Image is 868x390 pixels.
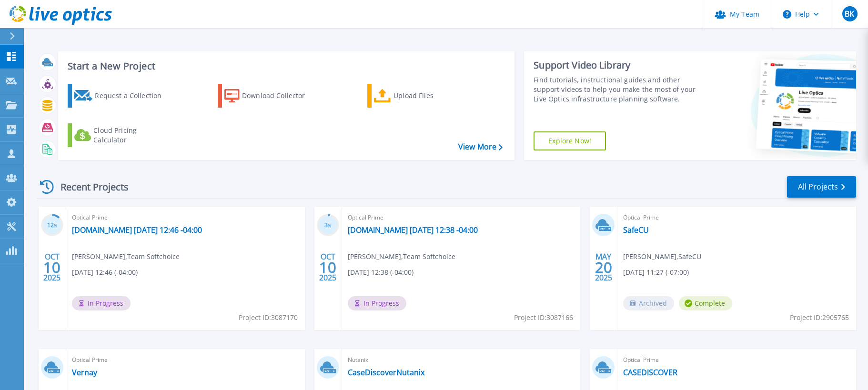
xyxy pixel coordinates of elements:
[95,86,171,105] div: Request a Collection
[367,84,474,108] a: Upload Files
[43,250,61,285] div: OCT 2025
[623,251,701,262] span: [PERSON_NAME] , SafeCU
[458,142,503,151] a: View More
[41,220,63,231] h3: 12
[68,61,502,71] h3: Start a New Project
[319,263,336,271] span: 10
[37,175,141,199] div: Recent Projects
[790,312,849,323] span: Project ID: 2905765
[72,251,180,262] span: [PERSON_NAME] , Team Softchoice
[93,126,170,145] div: Cloud Pricing Calculator
[319,250,337,285] div: OCT 2025
[72,368,97,377] a: Vernay
[348,355,575,365] span: Nutanix
[623,212,850,223] span: Optical Prime
[72,225,202,235] a: [DOMAIN_NAME] [DATE] 12:46 -04:00
[348,225,478,235] a: [DOMAIN_NAME] [DATE] 12:38 -04:00
[534,75,702,104] div: Find tutorials, instructional guides and other support videos to help you make the most of your L...
[623,355,850,365] span: Optical Prime
[328,223,331,228] span: %
[239,312,298,323] span: Project ID: 3087170
[623,368,677,377] a: CASEDISCOVER
[348,368,424,377] a: CaseDiscoverNutanix
[72,296,131,310] span: In Progress
[348,267,414,278] span: [DATE] 12:38 (-04:00)
[845,10,854,18] span: BK
[514,312,573,323] span: Project ID: 3087166
[54,223,57,228] span: %
[534,131,606,150] a: Explore Now!
[623,296,674,310] span: Archived
[787,176,856,198] a: All Projects
[623,267,689,278] span: [DATE] 11:27 (-07:00)
[623,225,649,235] a: SafeCU
[218,84,324,108] a: Download Collector
[394,86,470,105] div: Upload Files
[72,355,299,365] span: Optical Prime
[68,123,174,147] a: Cloud Pricing Calculator
[43,263,61,271] span: 10
[679,296,732,310] span: Complete
[348,251,455,262] span: [PERSON_NAME] , Team Softchoice
[68,84,174,108] a: Request a Collection
[595,250,613,285] div: MAY 2025
[72,267,138,278] span: [DATE] 12:46 (-04:00)
[72,212,299,223] span: Optical Prime
[348,296,406,310] span: In Progress
[348,212,575,223] span: Optical Prime
[317,220,339,231] h3: 3
[242,86,318,105] div: Download Collector
[595,263,612,271] span: 20
[534,59,702,71] div: Support Video Library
